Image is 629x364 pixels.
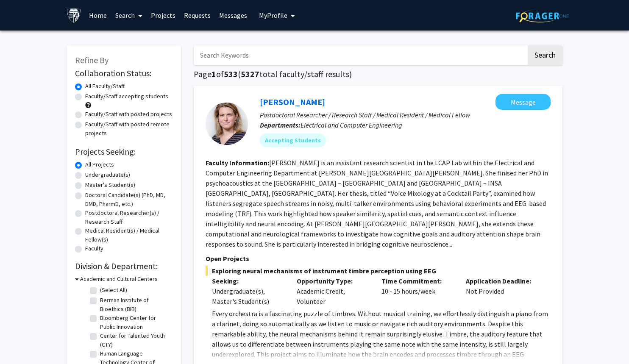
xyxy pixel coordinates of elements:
[466,276,538,286] p: Application Deadline:
[194,45,526,65] input: Search Keywords
[212,69,216,79] span: 1
[100,314,170,331] label: Bloomberg Center for Public Innovation
[212,276,284,286] p: Seeking:
[528,45,562,65] button: Search
[111,0,147,30] a: Search
[67,8,81,23] img: Johns Hopkins University Logo
[206,158,548,248] fg-read-more: [PERSON_NAME] is an assistant research scientist in the LCAP Lab within the Electrical and Comput...
[495,94,551,110] button: Message Moira-Phoebe Huet
[241,69,259,79] span: 5327
[147,0,180,30] a: Projects
[85,208,173,226] label: Postdoctoral Researcher(s) / Research Staff
[260,121,301,129] b: Departments:
[259,11,287,19] span: My Profile
[75,261,173,271] h2: Division & Department:
[381,276,454,286] p: Time Commitment:
[194,69,562,79] h1: Page of ( total faculty/staff results)
[100,296,170,314] label: Berman Institute of Bioethics (BIB)
[206,253,551,264] p: Open Projects
[85,170,130,179] label: Undergraduate(s)
[206,158,269,167] b: Faculty Information:
[260,133,326,147] mat-chip: Accepting Students
[260,97,325,107] a: [PERSON_NAME]
[75,55,109,65] span: Refine By
[85,181,135,189] label: Master's Student(s)
[180,0,215,30] a: Requests
[212,286,284,306] div: Undergraduate(s), Master's Student(s)
[224,69,238,79] span: 533
[85,82,125,91] label: All Faculty/Staff
[100,286,127,295] label: (Select All)
[206,266,551,276] span: Exploring neural mechanisms of instrument timbre perception using EEG
[85,92,168,101] label: Faculty/Staff accepting students
[85,0,111,30] a: Home
[375,276,460,306] div: 10 - 15 hours/week
[297,276,369,286] p: Opportunity Type:
[85,191,173,208] label: Doctoral Candidate(s) (PhD, MD, DMD, PharmD, etc.)
[75,147,173,157] h2: Projects Seeking:
[85,244,103,253] label: Faculty
[459,276,544,306] div: Not Provided
[301,121,402,129] span: Electrical and Computer Engineering
[85,160,114,169] label: All Projects
[6,326,36,358] iframe: Chat
[100,331,170,349] label: Center for Talented Youth (CTY)
[85,110,172,119] label: Faculty/Staff with posted projects
[85,226,173,244] label: Medical Resident(s) / Medical Fellow(s)
[80,275,158,283] h3: Academic and Cultural Centers
[516,9,569,22] img: ForagerOne Logo
[85,120,173,138] label: Faculty/Staff with posted remote projects
[75,68,173,78] h2: Collaboration Status:
[290,276,375,306] div: Academic Credit, Volunteer
[215,0,251,30] a: Messages
[260,110,551,120] p: Postdoctoral Researcher / Research Staff / Medical Resident / Medical Fellow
